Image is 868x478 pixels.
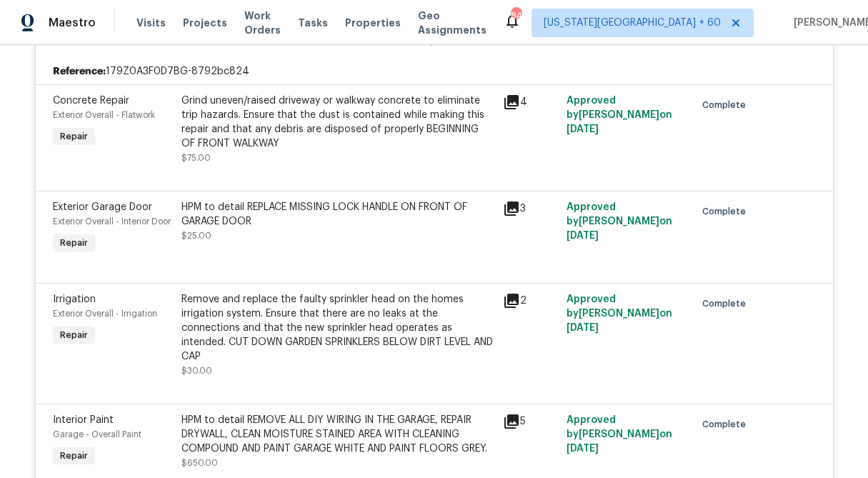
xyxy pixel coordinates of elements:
span: Repair [54,129,94,144]
span: Complete [702,417,752,432]
span: [US_STATE][GEOGRAPHIC_DATA] + 60 [544,16,721,30]
span: Approved by [PERSON_NAME] on [567,415,672,454]
span: Approved by [PERSON_NAME] on [567,294,672,333]
span: Complete [702,204,752,219]
div: 3 [503,200,559,217]
span: Work Orders [244,9,281,37]
span: Visits [136,16,166,30]
div: 848 [511,9,521,23]
div: 2 [503,292,559,309]
span: $30.00 [181,367,212,375]
span: Geo Assignments [418,9,487,37]
span: Approved by [PERSON_NAME] on [567,96,672,134]
span: Concrete Repair [53,96,129,106]
span: Interior Paint [53,415,114,425]
span: Repair [54,328,94,342]
div: Grind uneven/raised driveway or walkway concrete to eliminate trip hazards. Ensure that the dust ... [181,94,494,151]
span: Exterior Garage Door [53,202,152,212]
span: Exterior Overall - Flatwork [53,111,155,119]
span: Complete [702,297,752,311]
b: Reference: [53,64,106,79]
span: Complete [702,98,752,112]
span: Properties [345,16,401,30]
span: Exterior Overall - Irrigation [53,309,157,318]
span: $75.00 [181,154,211,162]
span: [DATE] [567,444,599,454]
span: [DATE] [567,231,599,241]
span: Maestro [49,16,96,30]
span: $650.00 [181,459,218,467]
span: [DATE] [567,124,599,134]
span: Projects [183,16,227,30]
span: Garage - Overall Paint [53,430,141,439]
div: 179Z0A3F0D7BG-8792bc824 [36,59,833,84]
span: Repair [54,449,94,463]
span: Irrigation [53,294,96,304]
div: 5 [503,413,559,430]
div: HPM to detail REPLACE MISSING LOCK HANDLE ON FRONT OF GARAGE DOOR [181,200,494,229]
span: [DATE] [567,323,599,333]
span: Repair [54,236,94,250]
div: 4 [503,94,559,111]
span: $25.00 [181,231,211,240]
span: Tasks [298,18,328,28]
span: Approved by [PERSON_NAME] on [567,202,672,241]
div: HPM to detail REMOVE ALL DIY WIRING IN THE GARAGE, REPAIR DRYWALL, CLEAN MOISTURE STAINED AREA WI... [181,413,494,456]
span: Exterior Overall - Interior Door [53,217,171,226]
div: Remove and replace the faulty sprinkler head on the homes irrigation system. Ensure that there ar... [181,292,494,364]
